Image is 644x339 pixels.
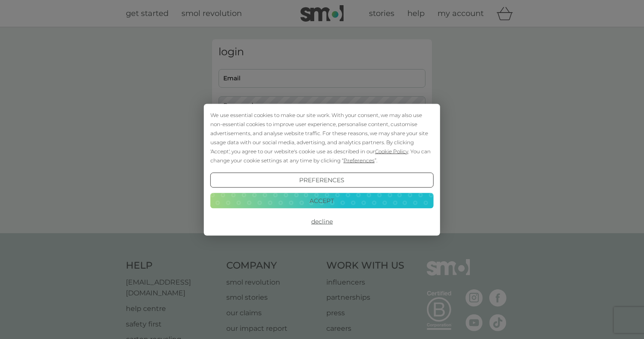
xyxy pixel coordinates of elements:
[375,148,408,154] span: Cookie Policy
[210,172,434,188] button: Preferences
[204,104,440,235] div: Cookie Consent Prompt
[210,193,434,209] button: Accept
[210,214,434,229] button: Decline
[210,110,434,165] div: We use essential cookies to make our site work. With your consent, we may also use non-essential ...
[344,157,375,163] span: Preferences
